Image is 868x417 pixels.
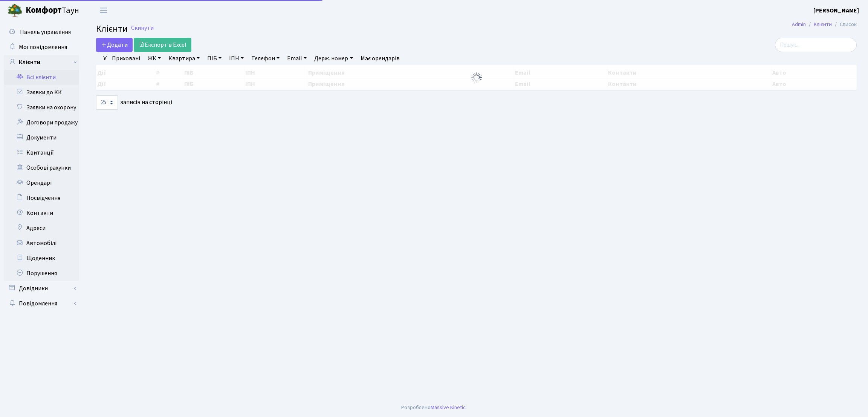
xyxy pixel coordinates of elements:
a: Держ. номер [311,52,356,65]
a: Заявки до КК [4,85,79,100]
a: Має орендарів [358,52,403,65]
a: [PERSON_NAME] [813,6,859,15]
a: Панель управління [4,25,79,40]
a: Договори продажу [4,115,79,130]
a: Документи [4,130,79,145]
a: ПІБ [204,52,225,65]
a: Телефон [248,52,283,65]
a: Приховані [109,52,143,65]
div: Розроблено . [401,403,467,412]
a: Експорт в Excel [134,38,191,52]
span: Клієнти [96,22,128,35]
a: Скинути [131,25,154,32]
a: ІПН [226,52,247,65]
label: записів на сторінці [96,95,172,110]
b: [PERSON_NAME] [813,6,859,15]
input: Пошук... [775,38,857,52]
a: Квартира [165,52,203,65]
a: Клієнти [814,20,832,28]
b: Комфорт [26,4,62,16]
nav: breadcrumb [781,17,868,32]
a: Заявки на охорону [4,100,79,115]
span: Таун [26,4,79,17]
a: Порушення [4,266,79,281]
a: ЖК [145,52,164,65]
a: Massive Kinetic [431,403,466,411]
span: Додати [101,41,128,49]
a: Контакти [4,205,79,221]
a: Довідники [4,281,79,296]
span: Мої повідомлення [19,43,67,51]
span: Панель управління [20,28,71,36]
a: Посвідчення [4,190,79,205]
img: Обробка... [471,72,483,84]
a: Всі клієнти [4,70,79,85]
img: logo.png [8,3,23,18]
a: Автомобілі [4,236,79,251]
a: Адреси [4,221,79,236]
a: Admin [792,20,806,28]
a: Орендарі [4,175,79,190]
button: Переключити навігацію [94,4,113,17]
a: Особові рахунки [4,160,79,175]
a: Email [284,52,310,65]
a: Мої повідомлення [4,40,79,55]
a: Повідомлення [4,296,79,311]
li: Список [832,20,857,29]
a: Клієнти [4,55,79,70]
a: Щоденник [4,251,79,266]
select: записів на сторінці [96,95,118,110]
a: Додати [96,38,133,52]
a: Квитанції [4,145,79,160]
